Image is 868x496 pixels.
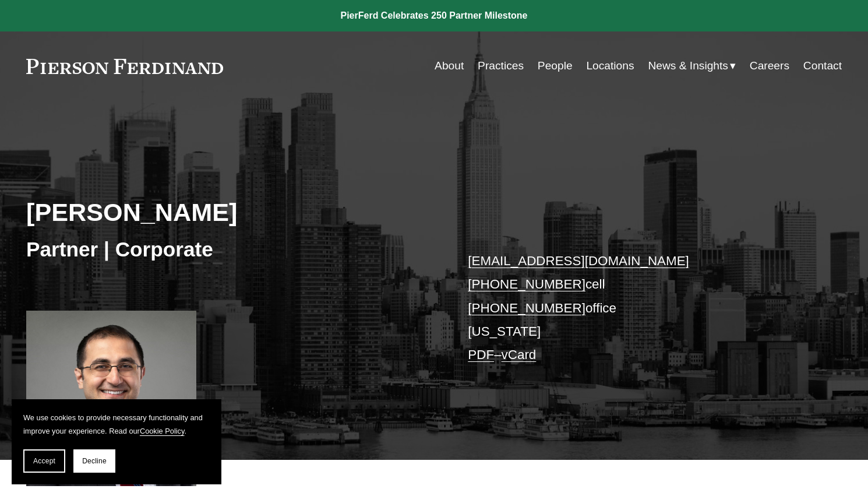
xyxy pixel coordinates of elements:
a: About [435,55,464,77]
a: vCard [502,347,537,362]
a: Contact [803,55,842,77]
a: [PHONE_NUMBER] [468,277,585,291]
h3: Partner | Corporate [26,237,434,262]
button: Accept [23,449,65,473]
a: People [538,55,573,77]
p: We use cookies to provide necessary functionality and improve your experience. Read our . [23,411,210,438]
h2: [PERSON_NAME] [26,197,434,227]
a: Practices [478,55,524,77]
section: Cookie banner [12,399,221,484]
a: [EMAIL_ADDRESS][DOMAIN_NAME] [468,254,689,268]
a: Locations [586,55,634,77]
a: Cookie Policy [140,427,185,435]
p: cell office [US_STATE] – [468,249,807,367]
a: [PHONE_NUMBER] [468,301,585,315]
span: Accept [33,457,55,465]
button: Decline [73,449,115,473]
a: PDF [468,347,494,362]
a: Careers [750,55,789,77]
a: folder dropdown [648,55,736,77]
span: News & Insights [648,56,728,76]
span: Decline [82,457,107,465]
